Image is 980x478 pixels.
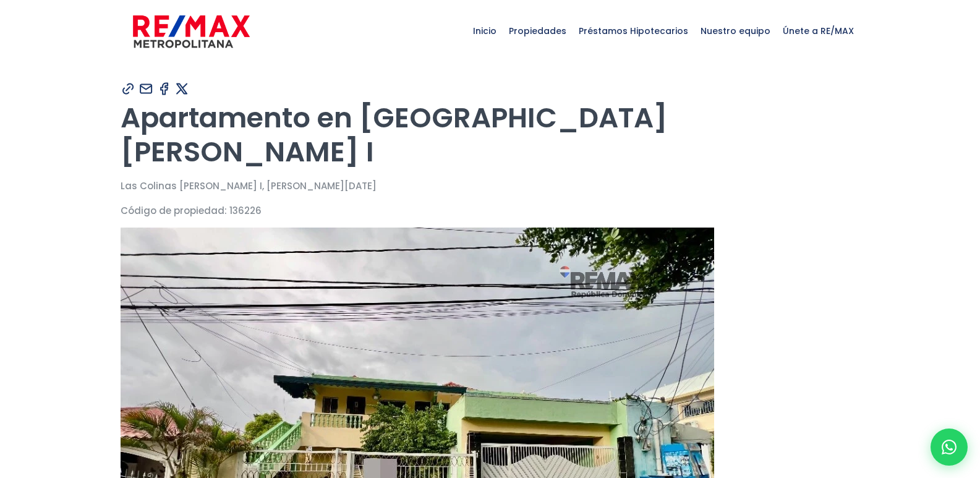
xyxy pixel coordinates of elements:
span: Préstamos Hipotecarios [573,12,694,49]
span: Propiedades [503,12,573,49]
span: Únete a RE/MAX [777,12,860,49]
img: remax-metropolitana-logo [133,13,250,50]
span: Nuestro equipo [694,12,777,49]
p: Las Colinas [PERSON_NAME] I, [PERSON_NAME][DATE] [121,178,860,194]
span: 136226 [229,204,262,217]
span: Inicio [467,12,503,49]
img: Compartir [174,81,190,96]
img: Compartir [138,81,154,96]
img: Compartir [121,81,136,96]
img: Compartir [156,81,172,96]
h1: Apartamento en [GEOGRAPHIC_DATA] [PERSON_NAME] I [121,101,860,169]
span: Código de propiedad: [121,204,227,217]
